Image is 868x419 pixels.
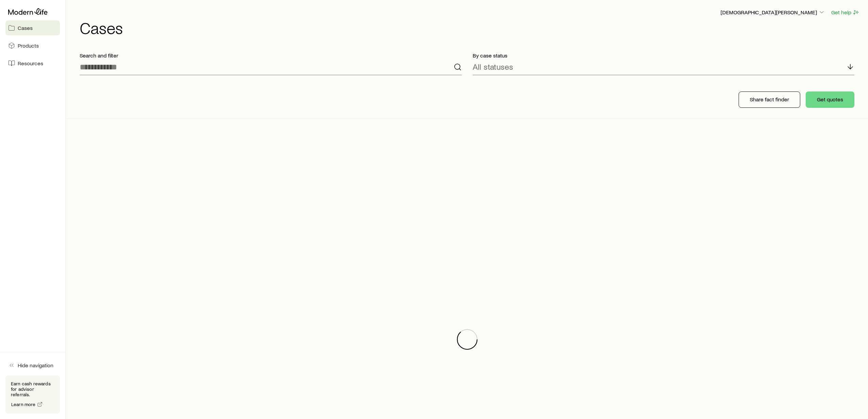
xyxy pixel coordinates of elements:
a: Cases [5,20,60,35]
button: Get help [831,9,860,16]
a: Resources [5,56,60,71]
p: Earn cash rewards for advisor referrals. [11,381,54,397]
span: Cases [18,24,33,31]
button: [DEMOGRAPHIC_DATA][PERSON_NAME] [720,9,825,17]
a: Products [5,38,60,53]
span: Hide navigation [18,362,53,369]
p: All statuses [473,62,513,71]
h1: Cases [80,19,860,36]
button: Share fact finder [739,91,800,108]
button: Get quotes [806,91,854,108]
div: Earn cash rewards for advisor referrals.Learn more [5,375,60,414]
p: Search and filter [80,52,462,59]
p: [DEMOGRAPHIC_DATA][PERSON_NAME] [721,9,825,16]
span: Products [18,42,39,49]
button: Hide navigation [5,358,60,373]
p: Share fact finder [750,96,789,103]
p: By case status [473,52,855,59]
span: Learn more [11,402,36,407]
span: Resources [18,60,43,67]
